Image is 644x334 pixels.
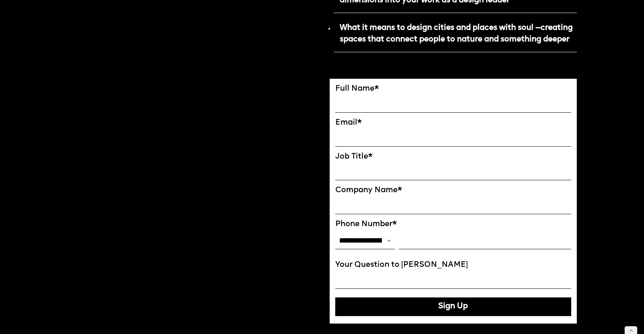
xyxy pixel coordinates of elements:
button: Sign Up [335,297,572,316]
label: Your Question to [PERSON_NAME] [335,260,572,270]
label: Email [335,118,572,128]
label: Company Name [335,186,572,195]
label: Phone Number [335,220,572,229]
label: Full Name [335,84,572,94]
strong: What it means to design cities and places with soul —creating spaces that connect people to natur... [340,24,573,43]
label: Job Title [335,152,572,162]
